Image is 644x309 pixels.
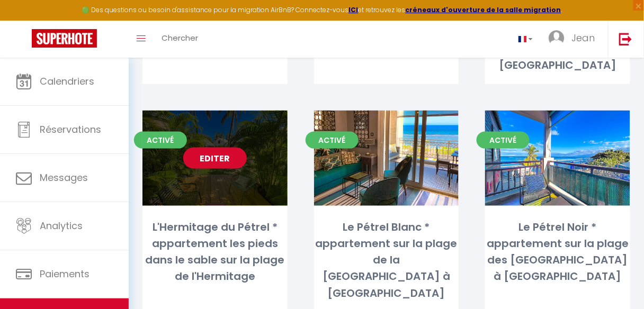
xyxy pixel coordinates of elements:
[40,267,90,280] span: Paiements
[314,219,459,302] div: Le Pétrel Blanc * appartement sur la plage de la [GEOGRAPHIC_DATA] à [GEOGRAPHIC_DATA]
[40,123,101,136] span: Réservations
[549,30,565,46] img: ...
[40,171,88,184] span: Messages
[8,4,40,36] button: Ouvrir le widget de chat LiveChat
[619,32,632,46] img: logout
[154,21,206,58] a: Chercher
[477,132,530,149] span: Activé
[40,219,83,232] span: Analytics
[162,32,198,43] span: Chercher
[349,5,359,14] a: ICI
[32,29,97,48] img: Super Booking
[571,31,595,44] span: Jean
[40,75,94,88] span: Calendriers
[406,5,561,14] a: créneaux d'ouverture de la salle migration
[134,132,187,149] span: Activé
[183,148,247,169] a: Editer
[142,219,288,286] div: L'Hermitage du Pétrel * appartement les pieds dans le sable sur la plage de l'Hermitage
[541,21,608,58] a: ... Jean
[306,132,359,149] span: Activé
[485,219,630,286] div: Le Pétrel Noir * appartement sur la plage des [GEOGRAPHIC_DATA] à [GEOGRAPHIC_DATA]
